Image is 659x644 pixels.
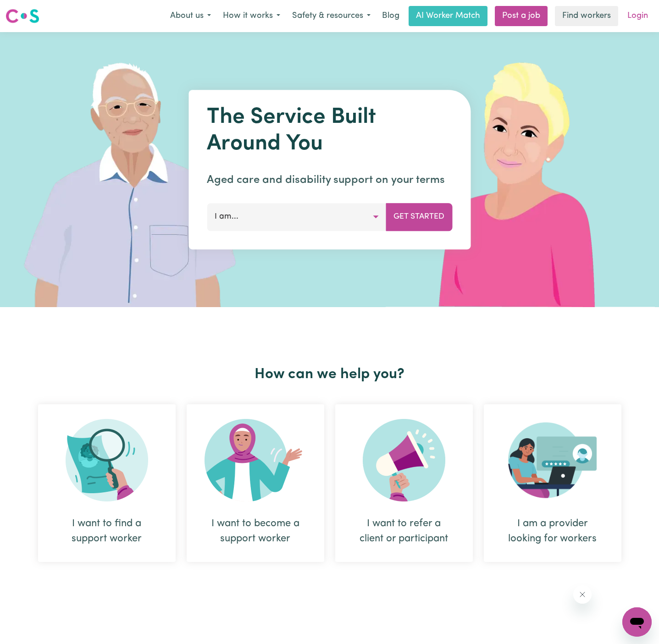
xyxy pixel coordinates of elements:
[506,516,599,546] div: I am a provider looking for workers
[386,203,452,231] button: Get Started
[484,404,621,562] div: I am a provider looking for workers
[6,6,55,14] span: Need any help?
[6,8,39,24] img: Careseekers logo
[555,6,618,26] a: Find workers
[335,404,473,562] div: I want to refer a client or participant
[409,6,487,26] a: AI Worker Match
[622,6,653,26] a: Login
[363,419,445,501] img: Refer
[187,404,324,562] div: I want to become a support worker
[377,6,405,26] a: Blog
[66,419,148,501] img: Search
[60,516,154,546] div: I want to find a support worker
[508,419,597,501] img: Provider
[38,404,176,562] div: I want to find a support worker
[357,516,451,546] div: I want to refer a client or participant
[33,366,627,383] h2: How can we help you?
[164,6,217,26] button: About us
[495,6,548,26] a: Post a job
[205,419,306,501] img: Become Worker
[217,6,286,26] button: How it works
[207,105,452,157] h1: The Service Built Around You
[573,585,592,604] iframe: Close message
[286,6,377,26] button: Safety & resources
[209,516,302,546] div: I want to become a support worker
[622,607,652,637] iframe: Button to launch messaging window
[207,172,452,188] p: Aged care and disability support on your terms
[6,6,39,27] a: Careseekers logo
[207,203,386,231] button: I am...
